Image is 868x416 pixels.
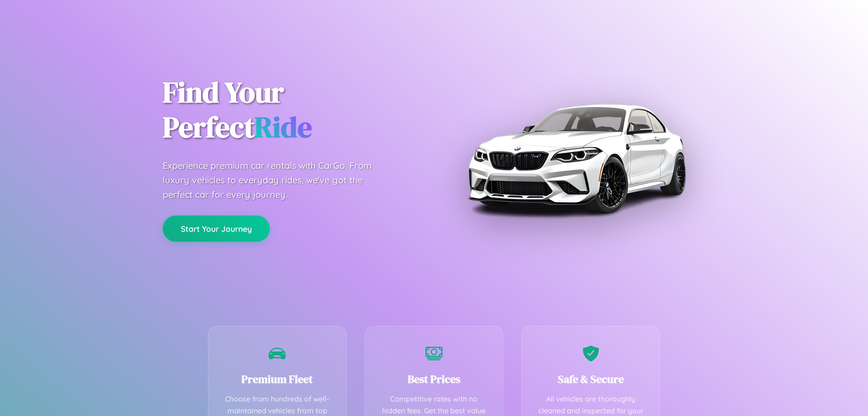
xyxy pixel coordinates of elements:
[255,107,312,147] span: Ride
[163,75,420,145] h1: Find Your Perfect
[163,215,270,242] button: Start Your Journey
[379,372,490,387] h3: Best Prices
[163,158,389,202] p: Experience premium car rentals with CarGo. From luxury vehicles to everyday rides, we've got the ...
[535,372,646,387] h3: Safe & Secure
[463,45,689,272] img: Premium BMW car rental vehicle
[222,372,333,387] h3: Premium Fleet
